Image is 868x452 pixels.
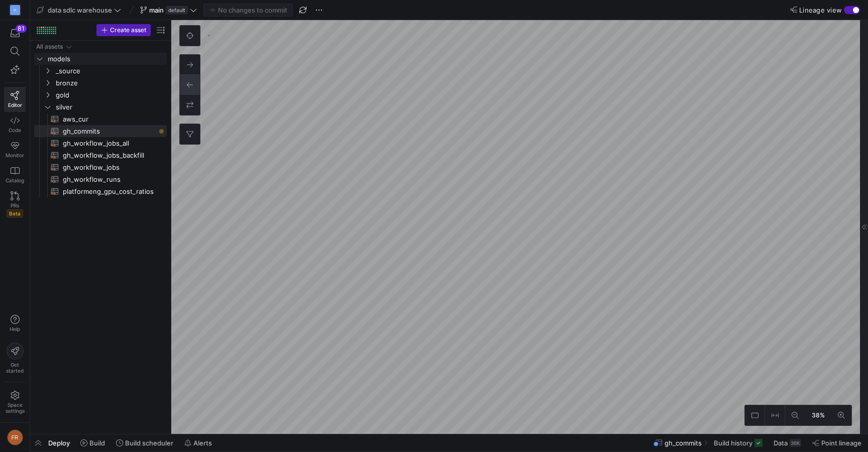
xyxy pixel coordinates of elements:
[808,434,866,451] button: Point lineage
[34,149,167,161] a: gh_workflow_jobs_backfill​​​​​​​​​​
[709,434,767,451] button: Build history
[34,173,167,185] a: gh_workflow_runs​​​​​​​​​​
[4,338,26,378] button: Getstarted
[7,429,23,445] div: FR
[4,386,26,418] a: Spacesettings
[10,5,20,15] div: M
[110,27,146,34] span: Create asset
[769,434,806,451] button: Data36K
[4,162,26,187] a: Catalog
[805,405,831,425] button: 38%
[4,187,26,221] a: PRsBeta
[34,161,167,173] div: Press SPACE to select this row.
[63,138,155,149] span: gh_workflow_jobs_all​​​​​​​​​​
[6,177,24,183] span: Catalog
[9,127,21,133] span: Code
[665,439,702,447] span: gh_commits
[4,2,26,19] a: M
[34,89,167,101] div: Press SPACE to select this row.
[6,402,25,414] span: Space settings
[193,439,212,447] span: Alerts
[63,114,155,125] span: aws_cur​​​​​​​​​​
[4,24,26,42] button: 81
[714,439,752,447] span: Build history
[34,173,167,185] div: Press SPACE to select this row.
[36,43,63,50] div: All assets
[34,4,124,17] button: data sdlc warehouse
[34,161,167,173] a: gh_workflow_jobs​​​​​​​​​​
[63,174,155,185] span: gh_workflow_runs​​​​​​​​​​
[810,410,827,421] span: 38%
[16,25,27,33] div: 81
[125,439,173,447] span: Build scheduler
[9,326,21,332] span: Help
[34,101,167,113] div: Press SPACE to select this row.
[56,89,165,101] span: gold
[34,137,167,149] div: Press SPACE to select this row.
[34,113,167,125] a: aws_cur​​​​​​​​​​
[6,362,24,374] span: Get started
[34,125,167,137] a: gh_commits​​​​​​​​​​
[34,185,167,197] a: platformeng_gpu_cost_ratios​​​​​​​​​​
[4,112,26,137] a: Code
[76,434,110,451] button: Build
[96,24,151,36] button: Create asset
[34,77,167,89] div: Press SPACE to select this row.
[34,149,167,161] div: Press SPACE to select this row.
[34,137,167,149] a: gh_workflow_jobs_all​​​​​​​​​​
[34,65,167,77] div: Press SPACE to select this row.
[138,4,199,17] button: maindefault
[56,77,165,89] span: bronze
[166,6,188,14] span: default
[180,434,216,451] button: Alerts
[63,150,155,161] span: gh_workflow_jobs_backfill​​​​​​​​​​
[8,102,22,108] span: Editor
[34,41,167,53] div: Press SPACE to select this row.
[48,439,70,447] span: Deploy
[4,427,26,448] button: FR
[48,6,112,14] span: data sdlc warehouse
[63,162,155,173] span: gh_workflow_jobs​​​​​​​​​​
[11,202,19,208] span: PRs
[34,113,167,125] div: Press SPACE to select this row.
[790,439,801,447] div: 36K
[4,310,26,336] button: Help
[34,185,167,197] div: Press SPACE to select this row.
[63,186,155,197] span: platformeng_gpu_cost_ratios​​​​​​​​​​
[4,87,26,112] a: Editor
[149,6,164,14] span: main
[4,137,26,162] a: Monitor
[56,101,165,113] span: silver
[821,439,861,447] span: Point lineage
[63,126,155,137] span: gh_commits​​​​​​​​​​
[6,152,24,158] span: Monitor
[89,439,105,447] span: Build
[34,53,167,65] div: Press SPACE to select this row.
[799,6,842,14] span: Lineage view
[774,439,788,447] span: Data
[48,53,165,65] span: models
[7,209,23,217] span: Beta
[112,434,178,451] button: Build scheduler
[56,65,165,77] span: _source
[34,125,167,137] div: Press SPACE to select this row.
